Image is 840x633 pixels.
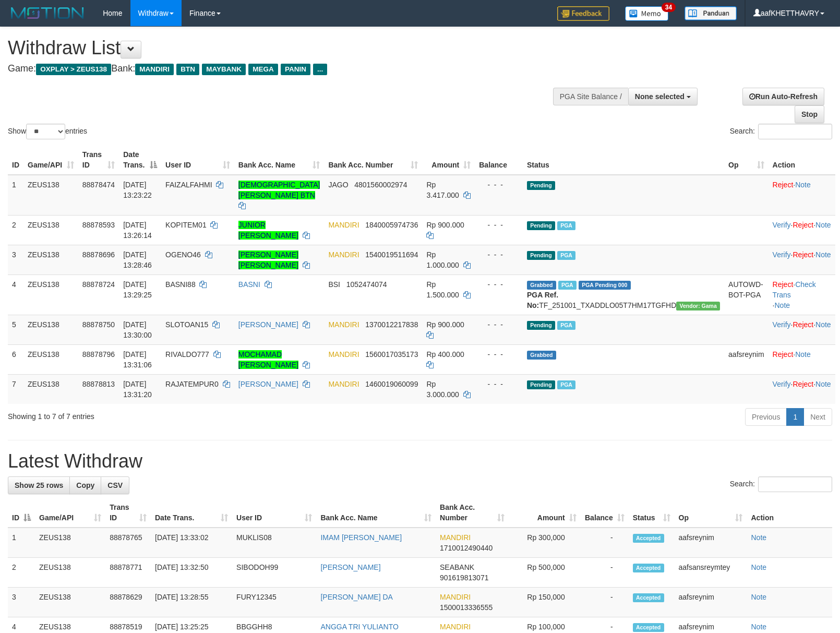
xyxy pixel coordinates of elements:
td: MUKLIS08 [232,528,316,558]
th: Balance: activate to sort column ascending [581,498,629,528]
span: MANDIRI [440,533,471,542]
td: · · [769,274,835,315]
td: 3 [8,245,23,274]
span: Show 25 rows [15,481,63,489]
td: FURY12345 [232,588,316,617]
span: Copy 4801560002974 to clipboard [354,181,407,189]
span: [DATE] 13:31:06 [123,350,152,369]
span: Pending [527,221,555,230]
span: Accepted [633,593,664,602]
span: FAIZALFAHMI [165,181,212,189]
a: JUNIOR [PERSON_NAME] [238,221,298,240]
td: ZEUS138 [23,344,78,374]
div: - - - [479,379,519,389]
span: 34 [662,3,676,12]
a: Reject [773,181,794,189]
a: [PERSON_NAME] [PERSON_NAME] [238,250,298,269]
span: RAJATEMPUR0 [165,380,219,388]
img: Button%20Memo.svg [625,6,669,21]
td: aafsreynim [675,588,747,617]
span: Rp 3.000.000 [426,380,459,399]
span: Marked by aafsolysreylen [557,221,575,230]
td: SIBODOH99 [232,558,316,588]
span: Rp 1.000.000 [426,250,459,269]
td: aafsreynim [724,344,769,374]
img: Feedback.jpg [557,6,609,21]
a: Reject [793,380,814,388]
td: 2 [8,558,35,588]
span: ... [313,64,327,75]
td: [DATE] 13:33:02 [151,528,232,558]
span: Copy 1500013336555 to clipboard [440,603,493,612]
td: 1 [8,528,35,558]
td: - [581,588,629,617]
a: Show 25 rows [8,476,70,494]
th: Op: activate to sort column ascending [724,145,769,175]
span: OGENO46 [165,250,201,259]
span: MANDIRI [328,350,359,359]
a: Copy [69,476,101,494]
td: 6 [8,344,23,374]
td: 5 [8,315,23,344]
td: 4 [8,274,23,315]
span: Pending [527,181,555,190]
span: Accepted [633,623,664,632]
th: Action [769,145,835,175]
span: SEABANK [440,563,474,571]
a: [DEMOGRAPHIC_DATA][PERSON_NAME] BTN [238,181,320,199]
td: aafsreynim [675,528,747,558]
a: Note [795,181,811,189]
td: ZEUS138 [23,374,78,404]
span: None selected [635,92,685,101]
span: 88878593 [82,221,115,229]
a: Verify [773,250,791,259]
td: 7 [8,374,23,404]
th: Op: activate to sort column ascending [675,498,747,528]
span: OXPLAY > ZEUS138 [36,64,111,75]
span: 88878724 [82,280,115,289]
td: · · [769,374,835,404]
td: AUTOWD-BOT-PGA [724,274,769,315]
a: Reject [773,350,794,359]
span: [DATE] 13:29:25 [123,280,152,299]
td: ZEUS138 [35,558,105,588]
a: Check Trans [773,280,816,299]
td: Rp 500,000 [509,558,580,588]
th: Bank Acc. Number: activate to sort column ascending [324,145,422,175]
a: Note [795,350,811,359]
span: SLOTOAN15 [165,320,208,329]
span: Pending [527,251,555,260]
th: Game/API: activate to sort column ascending [23,145,78,175]
span: Copy 1540019511694 to clipboard [365,250,418,259]
a: CSV [101,476,129,494]
div: - - - [479,180,519,190]
input: Search: [758,124,832,139]
td: ZEUS138 [23,274,78,315]
td: ZEUS138 [23,315,78,344]
span: 88878474 [82,181,115,189]
span: RIVALDO777 [165,350,209,359]
td: ZEUS138 [23,215,78,245]
a: Note [815,250,831,259]
td: aafsansreymtey [675,558,747,588]
span: Rp 3.417.000 [426,181,459,199]
label: Search: [730,124,832,139]
span: PGA Pending [579,281,631,290]
th: Date Trans.: activate to sort column ascending [151,498,232,528]
a: Reject [773,280,794,289]
span: Rp 400.000 [426,350,464,359]
div: - - - [479,319,519,330]
span: Vendor URL: https://trx31.1velocity.biz [676,302,720,310]
span: MANDIRI [135,64,174,75]
input: Search: [758,476,832,492]
td: [DATE] 13:32:50 [151,558,232,588]
span: Marked by aafsolysreylen [557,251,575,260]
th: Status: activate to sort column ascending [629,498,675,528]
a: Note [751,563,766,571]
span: BASNI88 [165,280,196,289]
td: 88878765 [105,528,151,558]
span: Copy 1052474074 to clipboard [346,280,387,289]
div: - - - [479,249,519,260]
h1: Latest Withdraw [8,451,832,472]
span: Pending [527,321,555,330]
